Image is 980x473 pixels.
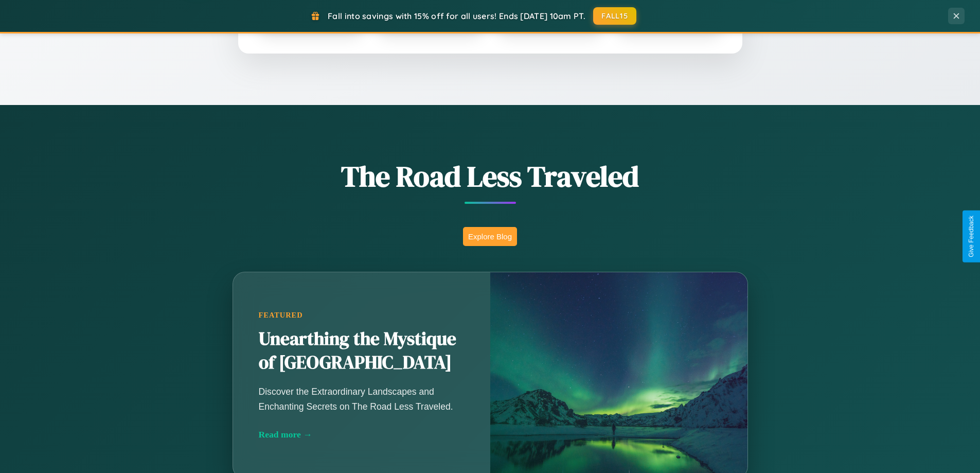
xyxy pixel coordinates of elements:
h2: Unearthing the Mystique of [GEOGRAPHIC_DATA] [259,327,465,375]
p: Discover the Extraordinary Landscapes and Enchanting Secrets on The Road Less Traveled. [259,384,465,413]
button: Explore Blog [463,227,517,246]
button: FALL15 [593,7,636,25]
span: Fall into savings with 15% off for all users! Ends [DATE] 10am PT. [328,11,585,21]
div: Featured [259,311,465,320]
div: Read more → [259,429,465,440]
h1: The Road Less Traveled [182,156,799,196]
div: Give Feedback [968,216,975,257]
